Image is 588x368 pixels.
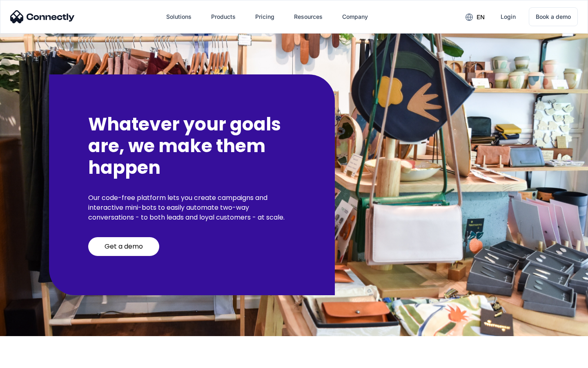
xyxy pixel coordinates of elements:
[211,11,236,22] div: Products
[249,7,281,27] a: Pricing
[477,11,485,23] div: en
[501,11,516,22] div: Login
[294,11,323,22] div: Resources
[88,237,159,256] a: Get a demo
[88,193,296,222] p: Our code-free platform lets you create campaigns and interactive mini-bots to easily automate two...
[166,11,192,22] div: Solutions
[255,11,274,22] div: Pricing
[529,7,578,26] a: Book a demo
[16,354,49,365] ul: Language list
[10,10,75,23] img: Connectly Logo
[88,114,296,178] h2: Whatever your goals are, we make them happen
[342,11,368,22] div: Company
[105,242,143,251] div: Get a demo
[8,354,49,365] aside: Language selected: English
[494,7,522,27] a: Login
